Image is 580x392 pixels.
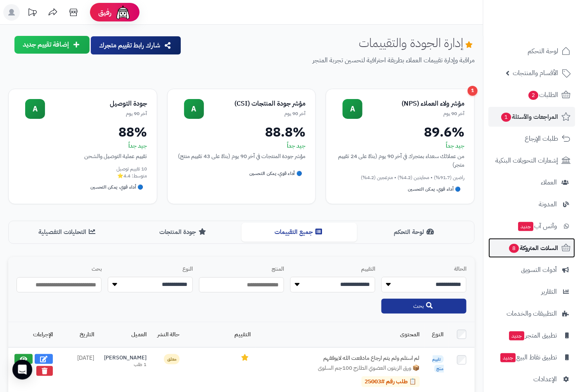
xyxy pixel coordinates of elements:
[91,36,181,54] button: شارك رابط تقييم متجرك
[10,223,126,241] button: التحليلات التفصيلية
[290,265,375,273] label: التقييم
[343,99,362,119] div: A
[488,85,575,105] a: الطلبات2
[98,7,111,17] span: رفيق
[501,113,511,122] span: 1
[488,304,575,324] a: التطبيقات والخدمات
[381,299,466,314] button: بحث
[433,355,444,373] span: تقييم منتج
[508,242,558,254] span: السلات المتروكة
[336,152,464,169] div: من عملائك سعداء بمتجرك في آخر 90 يوم (بناءً على 24 تقييم متجر)
[488,41,575,61] a: لوحة التحكم
[495,155,558,166] span: إشعارات التحويلات البنكية
[115,4,131,21] img: ai-face.png
[204,110,306,117] div: آخر 90 يوم
[336,125,464,139] div: 89.6%
[104,354,147,362] div: [PERSON_NAME]
[488,347,575,367] a: تطبيق نقاط البيعجديد
[19,142,147,150] div: جيد جداً
[468,86,478,96] div: 1
[488,129,575,149] a: طلبات الإرجاع
[513,67,558,79] span: الأقسام والمنتجات
[541,286,557,298] span: التقارير
[488,194,575,214] a: المدونة
[178,142,306,150] div: جيد جداً
[22,4,43,23] a: تحديثات المنصة
[488,151,575,170] a: إشعارات التحويلات البنكية
[104,361,147,368] div: 1 طلب
[19,125,147,139] div: 88%
[488,238,575,258] a: السلات المتروكة8
[528,45,558,57] span: لوحة التحكم
[357,223,473,241] button: لوحة التحكم
[336,174,464,181] div: راضين (91.7%) • محايدين (4.2%) • منزعجين (4.2%)
[539,198,557,210] span: المدونة
[488,282,575,302] a: التقارير
[99,322,152,347] th: العميل
[19,152,147,161] div: تقييم عملية التوصيل والشحن
[188,56,475,65] p: مراقبة وإدارة تقييمات العملاء بطريقة احترافية لتحسين تجربة المتجر
[164,354,180,364] span: معلق
[14,36,90,54] button: إضافة تقييم جديد
[359,36,475,50] h1: إدارة الجودة والتقييمات
[488,107,575,127] a: المراجعات والأسئلة1
[528,89,558,101] span: الطلبات
[296,354,420,362] div: لم استلم ولم يتم ارجاع مادفعت الله لايوفقهم
[108,265,193,273] label: النوع
[517,220,557,232] span: وآتس آب
[541,177,557,188] span: العملاء
[525,133,558,144] span: طلبات الإرجاع
[152,322,185,347] th: حالة النشر
[362,110,464,117] div: آخر 90 يوم
[58,322,99,347] th: التاريخ
[204,99,306,109] div: مؤشر جودة المنتجات (CSI)
[500,352,557,363] span: تطبيق نقاط البيع
[381,265,466,273] label: الحالة
[488,172,575,192] a: العملاء
[488,369,575,389] a: الإعدادات
[509,244,519,253] span: 8
[199,265,284,273] label: المنتج
[25,99,45,119] div: A
[184,99,204,119] div: A
[256,322,425,347] th: المحتوى
[528,91,538,100] span: 2
[507,308,557,319] span: التطبيقات والخدمات
[19,165,147,179] div: 10 تقييم توصيل متوسط: 4.4⭐
[362,99,464,109] div: مؤشر ولاء العملاء (NPS)
[425,322,449,347] th: النوع
[45,110,147,117] div: آخر 90 يوم
[12,360,32,380] div: Open Intercom Messenger
[500,353,516,362] span: جديد
[178,152,306,161] div: مؤشر جودة المنتجات في آخر 90 يوم (بناءً على 43 تقييم منتج)
[45,99,147,109] div: جودة التوصيل
[362,376,420,387] a: 📋 طلب رقم #25003
[185,322,256,347] th: التقييم
[241,223,357,241] button: جميع التقييمات
[8,322,58,347] th: الإجراءات
[87,182,147,192] div: 🔵 أداء قوي، يمكن التحسين
[336,142,464,150] div: جيد جداً
[488,260,575,280] a: أدوات التسويق
[17,265,102,273] label: بحث
[318,364,420,372] span: 📦 ورق الزيتون العضوي الطازج 100جم السلوى
[246,169,305,179] div: 🔵 أداء قوي، يمكن التحسين
[509,331,524,340] span: جديد
[518,222,533,231] span: جديد
[521,264,557,276] span: أدوات التسويق
[178,125,306,139] div: 88.8%
[405,184,464,194] div: 🔵 أداء قوي، يمكن التحسين
[488,216,575,236] a: وآتس آبجديد
[488,326,575,345] a: تطبيق المتجرجديد
[533,373,557,385] span: الإعدادات
[126,223,241,241] button: جودة المنتجات
[500,111,558,123] span: المراجعات والأسئلة
[508,330,557,341] span: تطبيق المتجر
